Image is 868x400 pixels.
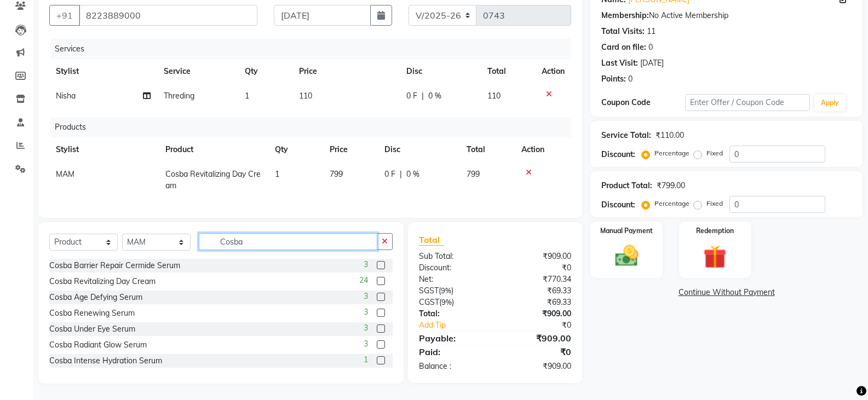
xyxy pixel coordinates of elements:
[406,169,419,180] span: 0 %
[656,130,684,141] div: ₹110.00
[419,234,444,246] span: Total
[696,242,734,271] img: _gift.svg
[159,137,268,162] th: Product
[411,332,495,345] div: Payable:
[49,276,156,287] div: Cosba Revitalizing Day Cream
[495,361,579,372] div: ₹909.00
[460,137,515,162] th: Total
[601,57,638,69] div: Last Visit:
[648,42,653,53] div: 0
[495,332,579,345] div: ₹909.00
[495,297,579,308] div: ₹69.33
[411,251,495,262] div: Sub Total:
[56,91,76,101] span: Nisha
[411,262,495,274] div: Discount:
[419,297,439,307] span: CGST
[330,169,343,179] span: 799
[481,59,535,84] th: Total
[422,90,424,102] span: |
[411,285,495,297] div: ( )
[164,91,194,101] span: Threding
[364,306,368,318] span: 3
[364,338,368,350] span: 3
[419,286,439,295] span: SGST
[359,275,368,286] span: 24
[601,73,626,85] div: Points:
[495,345,579,358] div: ₹0
[378,137,460,162] th: Disc
[406,90,417,102] span: 0 F
[49,339,147,351] div: Cosba Radiant Glow Serum
[495,262,579,274] div: ₹0
[411,274,495,285] div: Net:
[814,95,846,111] button: Apply
[411,320,509,331] a: Add Tip
[654,148,689,158] label: Percentage
[299,91,312,101] span: 110
[165,169,261,190] span: Cosba Revitalizing Day Cream
[601,130,651,141] div: Service Total:
[495,308,579,320] div: ₹909.00
[384,169,395,180] span: 0 F
[441,298,452,306] span: 9%
[608,242,646,269] img: _cash.svg
[628,73,633,85] div: 0
[364,322,368,334] span: 3
[199,233,377,250] input: Search or Scan
[601,199,635,211] div: Discount:
[706,148,723,158] label: Fixed
[49,355,162,367] div: Cosba Intense Hydration Serum
[696,226,734,236] label: Redemption
[364,354,368,366] span: 1
[49,59,157,84] th: Stylist
[441,286,451,295] span: 9%
[600,226,653,236] label: Manual Payment
[495,274,579,285] div: ₹770.34
[411,308,495,320] div: Total:
[640,57,664,69] div: [DATE]
[601,10,852,21] div: No Active Membership
[292,59,400,84] th: Price
[487,91,501,101] span: 110
[238,59,292,84] th: Qty
[428,90,441,102] span: 0 %
[157,59,238,84] th: Service
[467,169,480,179] span: 799
[323,137,378,162] th: Price
[411,345,495,358] div: Paid:
[49,292,142,303] div: Cosba Age Defying Serum
[509,320,579,331] div: ₹0
[515,137,571,162] th: Action
[654,199,689,208] label: Percentage
[79,5,257,26] input: Search by Name/Mobile/Email/Code
[601,97,685,108] div: Coupon Code
[49,260,180,271] div: Cosba Barrier Repair Cermide Serum
[49,308,135,319] div: Cosba Renewing Serum
[601,149,635,160] div: Discount:
[400,59,481,84] th: Disc
[50,117,579,137] div: Products
[593,287,860,298] a: Continue Without Payment
[364,291,368,302] span: 3
[411,297,495,308] div: ( )
[601,10,649,21] div: Membership:
[647,26,656,37] div: 11
[50,39,579,59] div: Services
[56,169,74,179] span: MAM
[535,59,571,84] th: Action
[275,169,279,179] span: 1
[364,259,368,270] span: 3
[495,285,579,297] div: ₹69.33
[268,137,323,162] th: Qty
[400,169,402,180] span: |
[49,5,80,26] button: +91
[495,251,579,262] div: ₹909.00
[245,91,249,101] span: 1
[601,180,652,192] div: Product Total:
[657,180,685,192] div: ₹799.00
[601,26,645,37] div: Total Visits:
[49,323,135,335] div: Cosba Under Eye Serum
[411,361,495,372] div: Balance :
[49,137,159,162] th: Stylist
[685,94,810,111] input: Enter Offer / Coupon Code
